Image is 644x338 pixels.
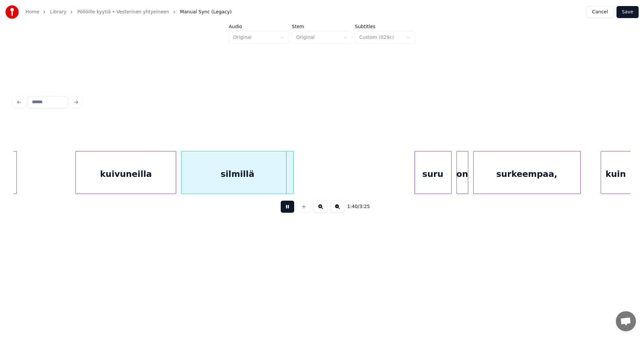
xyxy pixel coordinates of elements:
label: Audio [229,24,289,29]
button: Save [616,6,639,18]
label: Subtitles [355,24,415,29]
span: Manual Sync (Legacy) [180,9,232,15]
div: / [347,203,363,210]
label: Stem [292,24,352,29]
span: 3:25 [359,203,370,210]
span: 1:40 [347,203,358,210]
nav: breadcrumb [25,9,232,15]
div: Avoin keskustelu [616,311,636,331]
a: Pöllöille kyytiä • Vesterinen yhtyeineen [77,9,169,15]
img: youka [5,5,19,19]
button: Cancel [586,6,613,18]
a: Library [50,9,66,15]
a: Home [25,9,39,15]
